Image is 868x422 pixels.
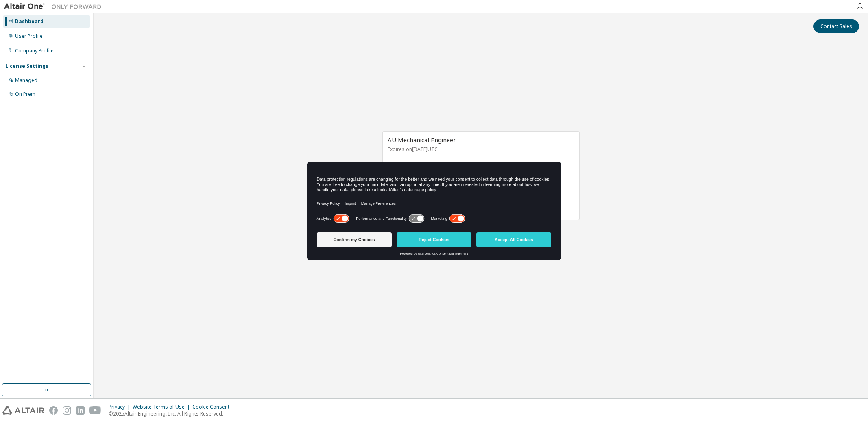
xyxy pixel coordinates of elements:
[4,2,106,11] img: Altair One
[15,33,43,39] div: User Profile
[133,404,192,410] div: Website Terms of Use
[192,404,234,410] div: Cookie Consent
[5,63,48,69] div: License Settings
[49,406,58,415] img: facebook.svg
[15,48,54,54] div: Company Profile
[15,77,37,84] div: Managed
[76,406,85,415] img: linkedin.svg
[109,404,133,410] div: Privacy
[89,406,101,415] img: youtube.svg
[15,18,44,25] div: Dashboard
[15,91,35,97] div: On Prem
[109,410,234,417] p: © 2025 Altair Engineering, Inc. All Rights Reserved.
[388,146,572,153] p: Expires on [DATE] UTC
[813,19,859,33] button: Contact Sales
[2,406,44,415] img: altair_logo.svg
[388,136,456,144] span: AU Mechanical Engineer
[63,406,71,415] img: instagram.svg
